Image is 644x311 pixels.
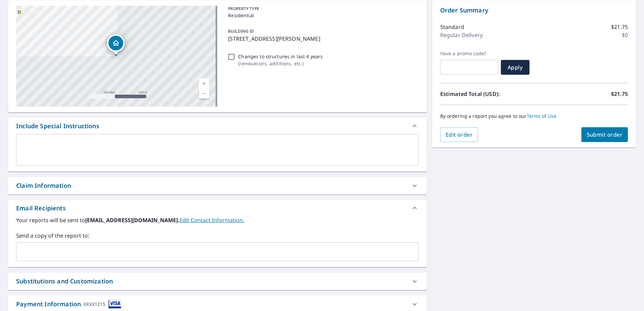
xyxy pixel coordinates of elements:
[501,60,529,75] button: Apply
[446,131,473,138] span: Edit order
[108,300,121,309] img: cardImage
[180,216,244,224] a: EditContactInfo
[107,34,125,55] div: Dropped pin, building 1, Residential property, 7466 Palmer Glen Cir Sarasota, FL 34240
[228,35,416,43] p: [STREET_ADDRESS][PERSON_NAME]
[440,90,534,98] p: Estimated Total (USD):
[440,31,483,39] p: Regular Delivery
[16,204,66,213] div: Email Recipients
[440,127,478,142] button: Edit order
[440,23,464,31] p: Standard
[16,216,419,224] label: Your reports will be sent to
[16,300,121,309] div: Payment Information
[622,31,628,39] p: $0
[440,6,628,15] p: Order Summary
[587,131,623,138] span: Submit order
[228,12,416,19] p: Residential
[8,273,427,290] div: Substitutions and Customization
[440,113,628,119] p: By ordering a report you agree to our
[199,89,209,99] a: Current Level 17, Zoom Out
[85,216,180,224] b: [EMAIL_ADDRESS][DOMAIN_NAME].
[581,127,628,142] button: Submit order
[506,64,524,71] span: Apply
[16,181,71,190] div: Claim Information
[84,300,105,309] div: XXXX1215
[8,200,427,216] div: Email Recipients
[238,60,323,67] p: ( renovations, additions, etc. )
[16,232,419,240] label: Send a copy of the report to:
[611,90,628,98] p: $21.75
[8,118,427,134] div: Include Special Instructions
[527,113,557,119] a: Terms of Use
[440,50,498,57] label: Have a promo code?
[199,78,209,89] a: Current Level 17, Zoom In
[16,122,99,131] div: Include Special Instructions
[238,53,323,60] p: Changes to structures in last 4 years
[228,6,416,12] p: PROPERTY TYPE
[228,28,254,34] p: BUILDING ID
[16,277,113,286] div: Substitutions and Customization
[611,23,628,31] p: $21.75
[8,177,427,194] div: Claim Information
